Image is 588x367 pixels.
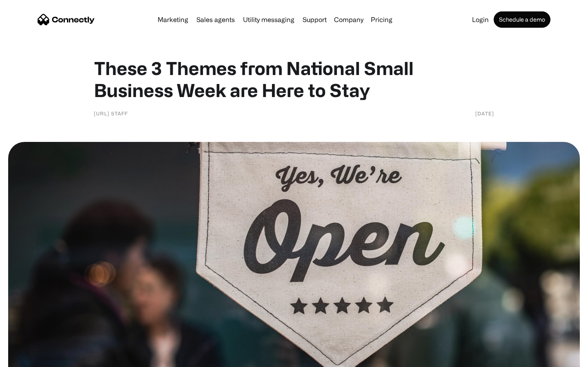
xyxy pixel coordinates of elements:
[94,109,128,117] div: [URL] Staff
[8,353,49,364] aside: Language selected: English
[475,109,494,117] div: [DATE]
[193,16,238,23] a: Sales agents
[154,16,192,23] a: Marketing
[494,11,550,28] a: Schedule a demo
[299,16,330,23] a: Support
[240,16,298,23] a: Utility messaging
[94,57,494,101] h1: These 3 Themes from National Small Business Week are Here to Stay
[16,353,49,364] ul: Language list
[367,16,396,23] a: Pricing
[334,14,363,25] div: Company
[469,16,492,23] a: Login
